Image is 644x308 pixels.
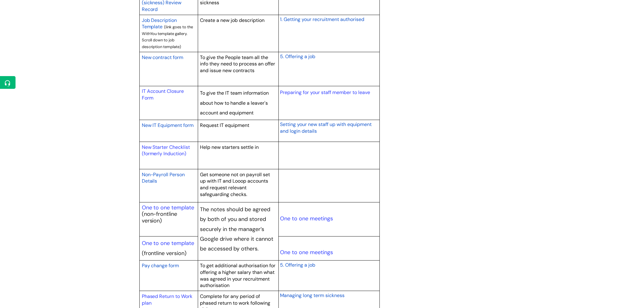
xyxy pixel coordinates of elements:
a: New Starter Checklist (formerly Induction) [142,144,190,157]
a: Preparing for your staff member to leave [280,89,370,96]
a: New IT Equipment form [142,121,194,129]
a: One to one meetings [280,215,333,222]
span: To get additional authorisation for offering a higher salary than what was agreed in your recruit... [200,262,276,289]
a: Managing long term sickness [280,292,345,299]
span: Non-Payroll Person Details [142,171,185,184]
span: Managing long term sickness [280,292,345,299]
span: New contract form [142,54,184,61]
p: (non-frontline version) [142,211,196,224]
a: Pay change form [142,262,179,269]
span: Job Description Template [142,17,177,30]
span: Get someone not on payroll set up with IT and Looop accounts and request relevant safeguarding ch... [200,171,270,198]
span: To give the IT team information about how to handle a leaver's account and equipment [200,90,269,116]
a: Setting your new staff up with equipment and login details [280,121,372,135]
a: IT Account Closure Form [142,88,184,101]
span: Help new starters settle in [200,144,259,150]
td: The notes should be agreed by both of you and stored securely in the manager’s Google drive where... [198,202,278,261]
a: 5. Offering a job [280,53,315,60]
a: Non-Payroll Person Details [142,171,185,185]
a: Job Description Template [142,16,177,30]
span: Pay change form [142,262,179,269]
a: One to one template [142,204,194,211]
span: Setting your new staff up with equipment and login details [280,121,372,134]
span: New IT Equipment form [142,122,194,128]
a: Phased Return to Work plan [142,293,193,306]
td: (frontline version) [140,236,198,260]
span: Request IT equipment [200,122,250,128]
span: Create a new job description [200,17,265,23]
a: One to one meetings [280,249,333,256]
span: 5. Offering a job [280,53,315,60]
a: 1. Getting your recruitment authorised [280,16,364,23]
span: 1. Getting your recruitment authorised [280,16,364,23]
span: (link goes to the WithYou template gallery. Scroll down to job description template) [142,24,193,49]
span: To give the People team all the info they need to process an offer and issue new contracts [200,54,275,74]
a: 5. Offering a job [280,261,315,268]
a: One to one template [142,240,194,247]
span: 5. Offering a job [280,262,315,268]
a: New contract form [142,54,184,61]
